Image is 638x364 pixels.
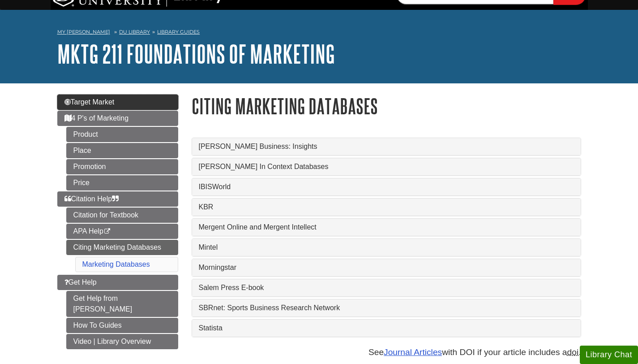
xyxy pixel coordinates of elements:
[580,346,638,364] button: Library Chat
[199,163,574,171] a: [PERSON_NAME] In Context Databases
[66,143,178,158] a: Place
[66,159,178,174] a: Promotion
[66,334,178,349] a: Video | Library Overview
[199,223,574,231] a: Mergent Online and Mergent Intellect
[157,29,200,35] a: Library Guides
[199,243,574,251] a: Mintel
[57,26,581,40] nav: breadcrumb
[57,275,178,290] a: Get Help
[66,224,178,239] a: APA Help
[64,278,97,286] span: Get Help
[82,260,150,268] a: Marketing Databases
[64,114,129,122] span: 4 P's of Marketing
[199,264,574,272] a: Morningstar
[199,183,574,191] a: IBISWorld
[57,28,110,36] a: My [PERSON_NAME]
[119,29,150,35] a: DU Library
[199,324,574,332] a: Statista
[199,284,574,292] a: Salem Press E-book
[66,208,178,223] a: Citation for Textbook
[57,111,178,126] a: 4 P's of Marketing
[199,143,574,151] a: [PERSON_NAME] Business: Insights
[103,229,111,234] i: This link opens in a new window
[57,95,178,110] a: Target Market
[192,346,581,359] p: See with DOI if your article includes a .
[57,191,178,207] a: Citation Help
[199,203,574,211] a: KBR
[66,127,178,142] a: Product
[66,318,178,333] a: How To Guides
[66,175,178,191] a: Price
[567,347,579,357] abbr: digital object identifier such as 10.1177/‌1032373210373619
[66,291,178,317] a: Get Help from [PERSON_NAME]
[64,98,115,106] span: Target Market
[384,347,442,357] a: Journal Articles
[199,304,574,312] a: SBRnet: Sports Business Research Network
[192,95,581,117] h1: Citing Marketing Databases
[66,240,178,255] a: Citing Marketing Databases
[57,95,178,349] div: Guide Page Menu
[57,40,335,68] a: MKTG 211 Foundations of Marketing
[64,195,119,203] span: Citation Help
